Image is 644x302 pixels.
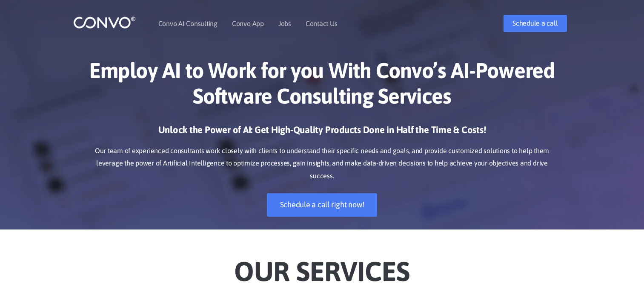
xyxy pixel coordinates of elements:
[278,20,291,27] a: Jobs
[86,242,558,290] h2: Our Services
[504,15,567,32] a: Schedule a call
[306,20,338,27] a: Contact Us
[73,16,136,29] img: logo_1.png
[158,20,218,27] a: Convo AI Consulting
[232,20,264,27] a: Convo App
[86,145,558,183] p: Our team of experienced consultants work closely with clients to understand their specific needs ...
[86,58,558,115] h1: Employ AI to Work for you With Convo’s AI-Powered Software Consulting Services
[267,193,378,217] a: Schedule a call right now!
[86,124,558,142] h3: Unlock the Power of AI: Get High-Quality Products Done in Half the Time & Costs!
